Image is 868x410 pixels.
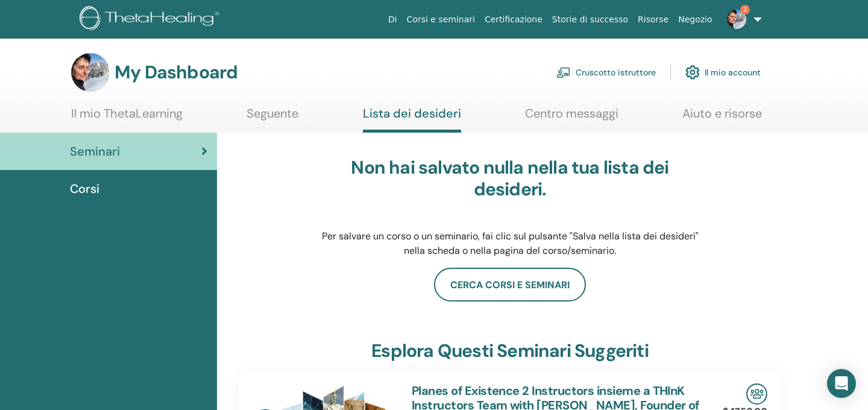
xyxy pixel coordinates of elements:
h3: My Dashboard [115,61,237,83]
a: Lista dei desideri [363,106,461,133]
a: Risorse [633,8,673,31]
h3: Esplora questi seminari suggeriti [371,340,649,362]
a: Il mio account [685,59,761,86]
img: logo.png [80,6,224,33]
h3: Non hai salvato nulla nella tua lista dei desideri. [320,157,700,200]
img: default.jpg [71,53,110,92]
div: Open Intercom Messenger [827,369,856,398]
img: In-Person Seminar [746,383,767,405]
a: Cruscotto istruttore [556,59,656,86]
a: Di [383,8,402,31]
span: 2 [740,5,750,14]
a: Seguente [247,106,298,130]
a: Certificazione [480,8,547,31]
a: Corsi e seminari [402,8,480,31]
span: Corsi [70,180,99,198]
img: cog.svg [685,62,700,83]
img: default.jpg [727,10,746,29]
img: chalkboard-teacher.svg [556,67,571,78]
span: Seminari [70,142,120,160]
a: Il mio ThetaLearning [71,106,183,130]
a: Storie di successo [547,8,633,31]
a: Cerca corsi e seminari [434,268,586,301]
a: Negozio [673,8,717,31]
p: Per salvare un corso o un seminario, fai clic sul pulsante "Salva nella lista dei desideri" nella... [320,229,700,258]
a: Centro messaggi [525,106,618,130]
a: Aiuto e risorse [682,106,762,130]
